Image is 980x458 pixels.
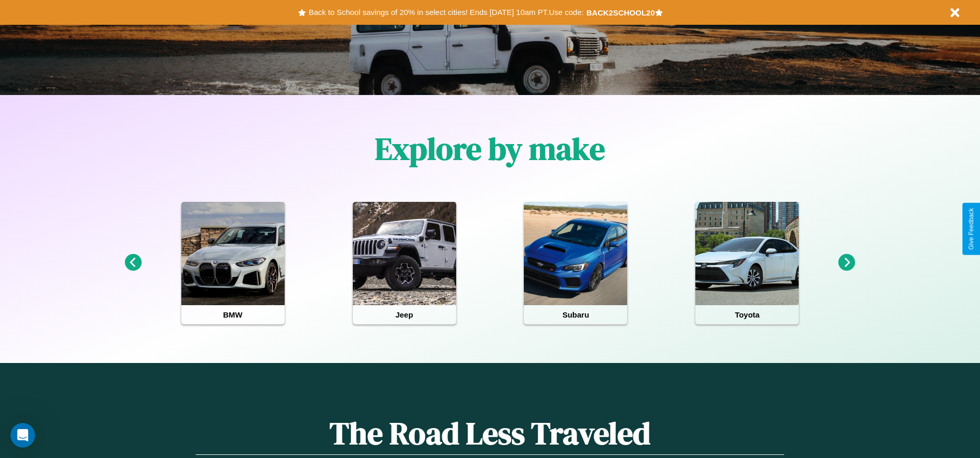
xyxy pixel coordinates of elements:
[10,423,35,448] iframe: Intercom live chat
[181,305,285,324] h4: BMW
[695,305,799,324] h4: Toyota
[196,412,784,455] h1: The Road Less Traveled
[375,128,605,170] h1: Explore by make
[968,208,975,250] div: Give Feedback
[524,305,627,324] h4: Subaru
[586,8,655,17] b: BACK2SCHOOL20
[306,5,586,20] button: Back to School savings of 20% in select cities! Ends [DATE] 10am PT.Use code:
[353,305,456,324] h4: Jeep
